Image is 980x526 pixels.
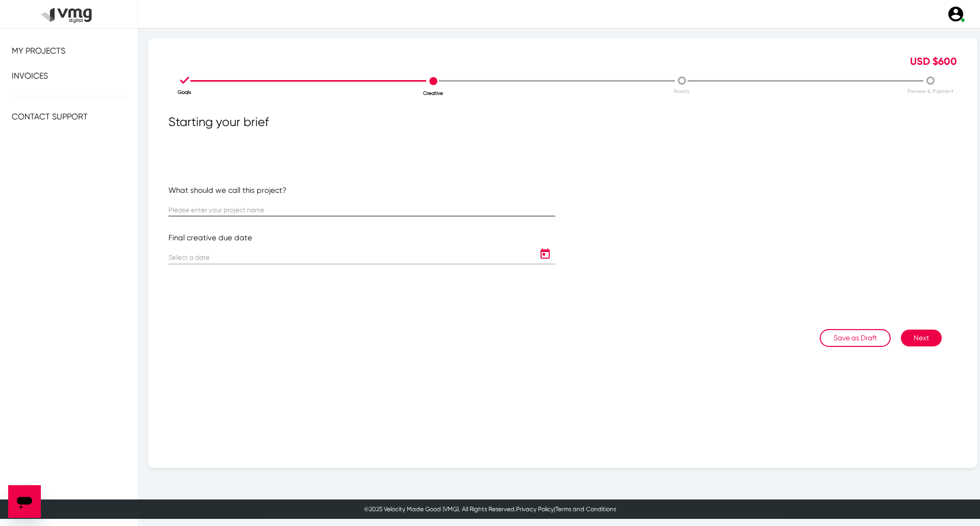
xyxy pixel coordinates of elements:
img: user [947,5,965,23]
input: Select a date [168,254,535,262]
input: Please enter your project name [168,207,555,214]
iframe: Button to launch messaging window [8,485,41,518]
a: Terms and Conditions [555,506,616,513]
button: Next [901,330,942,346]
a: user [941,5,970,23]
a: Privacy Policy [516,506,554,513]
span: My Projects [12,46,65,56]
p: Final creative due date [168,232,555,244]
span: Contact Support [12,112,88,121]
p: Goals [61,88,309,96]
p: Starting your brief [161,113,965,185]
button: Save as Draft [820,329,891,347]
div: 600 [764,54,965,69]
span: Invoices [12,71,48,81]
p: Assets [558,87,806,95]
p: Creative [309,89,557,97]
p: What should we call this project? [168,185,555,196]
button: Open calendar [535,244,555,264]
span: USD $ [910,55,938,67]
